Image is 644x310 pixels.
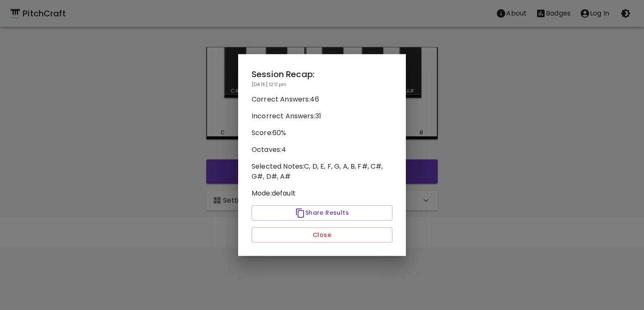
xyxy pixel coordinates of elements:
p: Correct Answers: 46 [252,94,392,104]
button: Share Results [252,205,392,221]
button: Close [252,227,392,243]
p: Score: 60 % [252,128,392,138]
p: Mode: default [252,188,392,198]
h2: Session Recap: [252,68,392,81]
p: [DATE] 12:11 pm [252,81,392,88]
p: Selected Notes: C, D, E, F, G, A, B, F#, C#, G#, D#, A# [252,162,392,182]
p: Incorrect Answers: 31 [252,111,392,121]
p: Octaves: 4 [252,145,392,155]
